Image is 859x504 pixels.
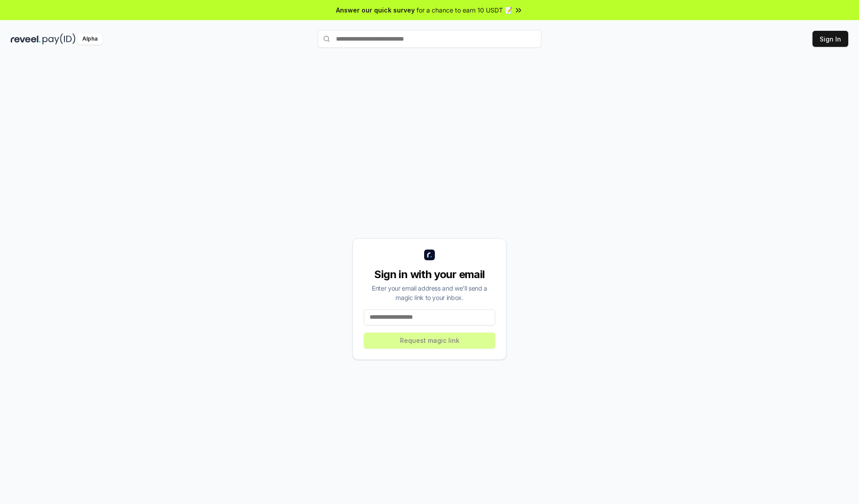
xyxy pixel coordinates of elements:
img: reveel_dark [11,33,41,45]
div: Sign in with your email [364,267,495,282]
div: Enter your email address and we’ll send a magic link to your inbox. [364,283,495,302]
span: for a chance to earn 10 USDT 📝 [417,5,512,15]
span: Answer our quick survey [336,5,415,15]
div: Alpha [77,33,102,45]
img: pay_id [43,33,76,45]
img: logo_small [424,250,435,260]
button: Sign In [812,31,848,47]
